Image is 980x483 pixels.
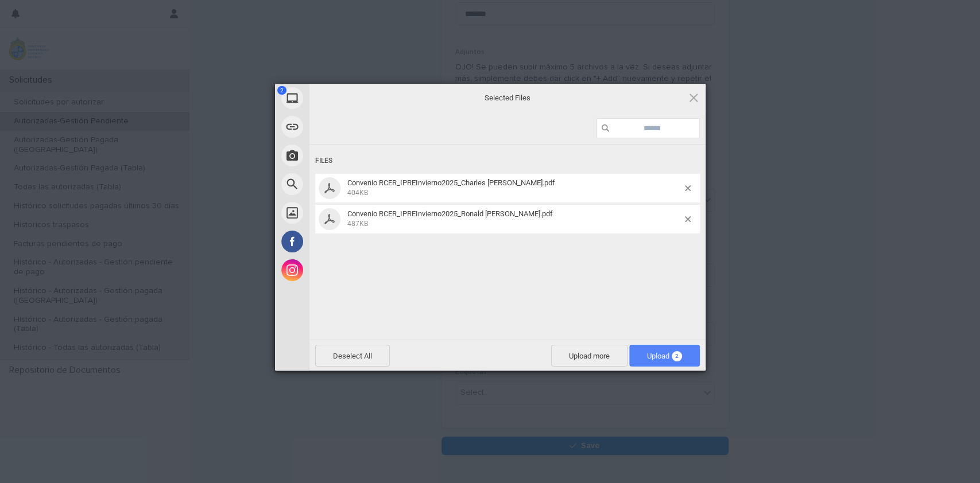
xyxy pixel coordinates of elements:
div: Facebook [275,227,413,256]
span: Upload [647,352,682,360]
div: My Device [275,84,413,112]
span: Convenio RCER_IPREInvierno2025_Charles [PERSON_NAME].pdf [347,178,555,187]
span: Convenio RCER_IPREInvierno2025_Charles Chacon.pdf [344,178,685,197]
div: Instagram [275,256,413,285]
span: 2 [277,86,286,95]
span: Click here or hit ESC to close picker [687,91,700,104]
div: Web Search [275,170,413,198]
span: Selected Files [393,93,622,103]
span: Convenio RCER_IPREInvierno2025_Ronald [PERSON_NAME].pdf [347,209,553,218]
span: Convenio RCER_IPREInvierno2025_Ronald Gutiérrez.pdf [344,209,685,228]
div: Take Photo [275,141,413,170]
span: 2 [672,351,682,361]
div: Link (URL) [275,112,413,141]
span: Upload more [551,345,627,367]
span: 404KB [347,189,368,197]
div: Files [315,150,700,172]
span: 487KB [347,220,368,228]
span: Upload [629,345,700,367]
div: Unsplash [275,198,413,227]
span: Deselect All [315,345,390,367]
